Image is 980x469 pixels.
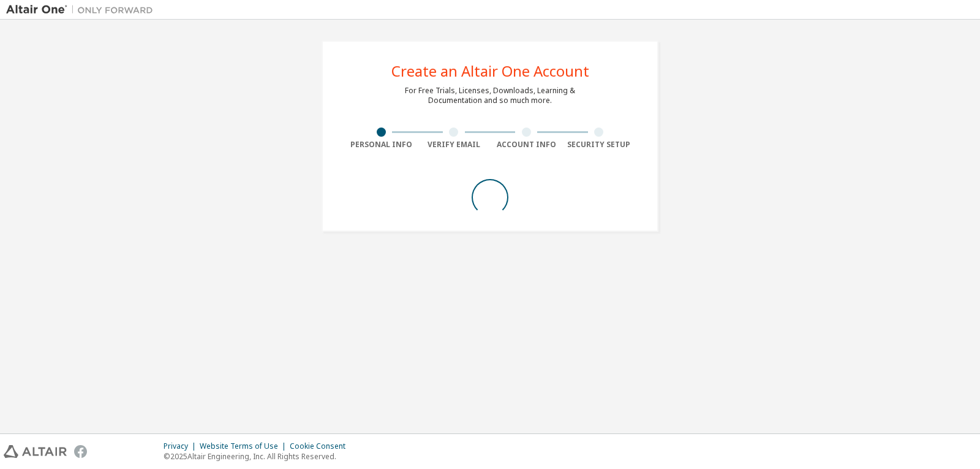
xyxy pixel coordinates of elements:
div: Verify Email [418,140,491,150]
div: Cookie Consent [290,441,353,451]
p: © 2025 Altair Engineering, Inc. All Rights Reserved. [164,451,353,462]
div: For Free Trials, Licenses, Downloads, Learning & Documentation and so much more. [405,86,575,105]
div: Website Terms of Use [200,441,290,451]
img: altair_logo.svg [4,445,67,458]
div: Security Setup [563,140,636,150]
div: Account Info [490,140,563,150]
div: Privacy [164,441,200,451]
img: Altair One [6,4,159,16]
img: facebook.svg [74,445,87,458]
div: Personal Info [345,140,418,150]
div: Create an Altair One Account [391,64,589,78]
